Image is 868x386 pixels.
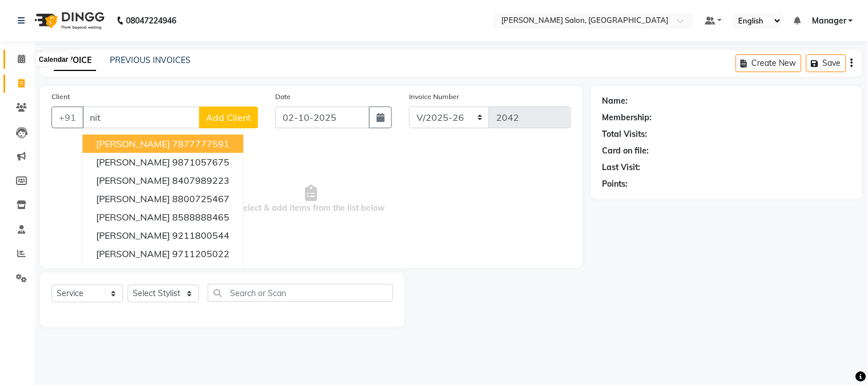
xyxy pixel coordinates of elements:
[96,175,170,186] span: [PERSON_NAME]
[172,156,229,168] ngb-highlight: 9871057675
[51,107,84,128] button: +91
[96,248,170,259] span: [PERSON_NAME]
[603,95,628,107] div: Name:
[603,145,649,157] div: Card on file:
[96,211,170,223] span: [PERSON_NAME]
[36,53,71,66] div: Calendar
[208,284,393,302] input: Search or Scan
[736,54,802,72] button: Create New
[51,142,571,257] span: Select & add items from the list below
[172,193,229,204] ngb-highlight: 8800725467
[603,128,648,140] div: Total Visits:
[96,138,170,149] span: [PERSON_NAME]
[199,107,258,128] button: Add Client
[172,248,229,259] ngb-highlight: 9711205022
[96,193,170,204] span: [PERSON_NAME]
[603,112,652,124] div: Membership:
[812,15,846,27] span: Manager
[172,138,229,149] ngb-highlight: 7877777591
[110,55,191,65] a: PREVIOUS INVOICES
[51,92,70,102] label: Client
[172,211,229,223] ngb-highlight: 8588888465
[172,230,229,241] ngb-highlight: 9211800544
[96,230,170,241] span: [PERSON_NAME]
[806,54,846,72] button: Save
[128,266,185,278] ngb-highlight: 8510413341
[29,5,108,37] img: logo
[275,92,291,102] label: Date
[409,92,459,102] label: Invoice Number
[603,162,641,174] div: Last Visit:
[206,112,251,123] span: Add Client
[96,266,125,278] span: NITIYA
[603,178,628,190] div: Points:
[126,5,176,37] b: 08047224946
[172,175,229,186] ngb-highlight: 8407989223
[82,107,200,128] input: Search by Name/Mobile/Email/Code
[96,156,170,168] span: [PERSON_NAME]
